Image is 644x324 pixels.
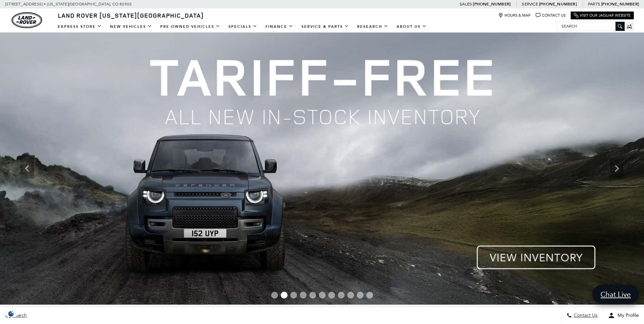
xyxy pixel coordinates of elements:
input: Search [556,22,624,30]
span: Contact Us [572,313,597,319]
a: Research [353,21,392,33]
section: Click to Open Cookie Consent Modal [3,310,19,317]
span: Go to slide 10 [357,292,364,299]
div: Next [610,158,624,179]
span: Go to slide 5 [309,292,316,299]
span: Go to slide 6 [319,292,326,299]
a: Chat Live [592,285,639,304]
span: My Profile [615,313,639,319]
nav: Main Navigation [54,21,431,33]
span: Go to slide 11 [366,292,373,299]
a: Land Rover [US_STATE][GEOGRAPHIC_DATA] [54,11,208,19]
a: land-rover [12,12,42,28]
a: EXPRESS STORE [54,21,106,33]
a: [STREET_ADDRESS] • [US_STATE][GEOGRAPHIC_DATA], CO 80905 [5,2,132,6]
a: [PHONE_NUMBER] [539,1,577,7]
span: Go to slide 8 [338,292,345,299]
span: Go to slide 1 [271,292,278,299]
a: Hours & Map [498,13,531,18]
a: Finance [261,21,297,33]
span: Go to slide 2 [281,292,288,299]
a: Pre-Owned Vehicles [156,21,224,33]
a: Visit Our Jaguar Website [574,13,631,18]
img: Opt-Out Icon [3,310,19,317]
a: [PHONE_NUMBER] [473,1,511,7]
a: Contact Us [536,13,566,18]
span: Go to slide 9 [347,292,354,299]
span: Land Rover [US_STATE][GEOGRAPHIC_DATA] [58,11,204,19]
span: Chat Live [597,290,634,299]
span: Sales [460,2,472,6]
div: Previous [20,158,34,179]
a: Specials [224,21,261,33]
span: Go to slide 4 [300,292,307,299]
a: New Vehicles [106,21,156,33]
a: [PHONE_NUMBER] [601,1,639,7]
button: Open user profile menu [603,307,644,324]
a: Service & Parts [297,21,353,33]
span: Parts [588,2,600,6]
span: Service [522,2,538,6]
span: Go to slide 3 [290,292,297,299]
a: About Us [392,21,431,33]
img: Land Rover [12,12,42,28]
span: Go to slide 7 [328,292,335,299]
